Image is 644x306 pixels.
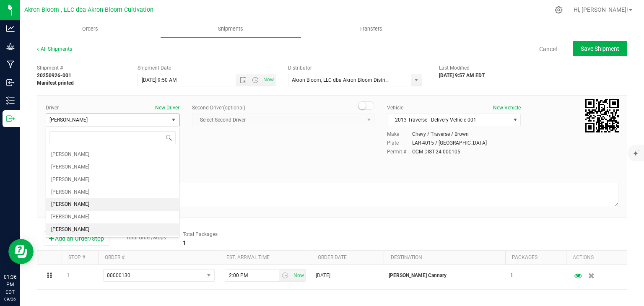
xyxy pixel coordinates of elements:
[510,114,520,126] span: select
[291,270,305,281] span: select
[553,6,564,14] div: Manage settings
[51,174,89,185] span: [PERSON_NAME]
[236,77,250,83] span: Open the date view
[387,139,412,147] label: Plate
[138,64,171,72] label: Shipment Date
[105,254,125,260] a: Order #
[318,254,347,260] a: Order date
[183,239,186,246] strong: 1
[566,251,627,265] th: Actions
[4,296,16,302] p: 09/26
[391,254,422,260] a: Destination
[169,114,179,126] span: select
[44,231,109,246] button: Add an Order/Stop
[183,231,218,237] span: Total Packages
[46,104,59,112] label: Driver
[411,74,422,86] span: select
[37,64,125,72] span: Shipment #
[126,235,166,241] span: Total Order/Stops
[412,139,487,147] div: LAR-4015 / [GEOGRAPHIC_DATA]
[412,148,460,156] div: OCM-DIST-24-000105
[387,104,403,112] label: Vehicle
[292,270,306,282] span: Set Current date
[387,130,412,138] label: Make
[288,64,312,72] label: Distributor
[24,6,153,13] span: Akron Bloom , LLC dba Akron Bloom Cultivation
[37,46,72,52] a: All Shipments
[412,130,469,138] div: Chevy / Traverse / Brown
[573,41,627,56] button: Save Shipment
[68,254,85,260] a: Stop #
[51,187,89,198] span: [PERSON_NAME]
[262,74,276,86] span: Set Current date
[301,20,441,38] a: Transfers
[574,6,628,13] span: Hi, [PERSON_NAME]!
[493,104,521,112] button: New Vehicle
[6,114,15,123] inline-svg: Outbound
[67,272,70,280] span: 1
[510,272,513,280] span: 1
[204,270,214,281] span: select
[107,272,130,278] span: 00000130
[51,149,89,160] span: [PERSON_NAME]
[51,224,89,235] span: [PERSON_NAME]
[51,212,89,223] span: [PERSON_NAME]
[192,104,245,112] label: Second Driver
[6,60,15,69] inline-svg: Manufacturing
[37,80,74,86] strong: Manifest printed
[389,272,500,280] p: [PERSON_NAME] Cannary
[4,273,16,296] p: 01:36 PM EDT
[585,99,619,132] qrcode: 20250926-001
[6,24,15,33] inline-svg: Analytics
[161,20,301,38] a: Shipments
[226,254,270,260] a: Est. arrival time
[6,96,15,105] inline-svg: Inventory
[6,42,15,51] inline-svg: Grow
[387,148,412,156] label: Permit #
[316,272,330,280] span: [DATE]
[37,73,71,78] strong: 20250926-001
[585,99,619,132] img: Scan me!
[387,114,510,126] span: 2013 Traverse - Delivery Vehicle 001
[223,105,245,111] span: (optional)
[6,78,15,87] inline-svg: Inbound
[49,117,88,123] span: [PERSON_NAME]
[71,25,109,33] span: Orders
[8,239,34,264] iframe: Resource center
[155,104,179,112] button: New Driver
[51,162,89,173] span: [PERSON_NAME]
[348,25,394,33] span: Transfers
[207,25,254,33] span: Shipments
[439,73,485,78] strong: [DATE] 9:57 AM EDT
[512,254,538,260] a: Packages
[539,45,557,53] a: Cancel
[288,74,408,86] input: Select
[439,64,470,72] label: Last Modified
[581,45,619,52] span: Save Shipment
[279,270,291,281] span: select
[248,77,262,83] span: Open the time view
[51,199,89,210] span: [PERSON_NAME]
[20,20,161,38] a: Orders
